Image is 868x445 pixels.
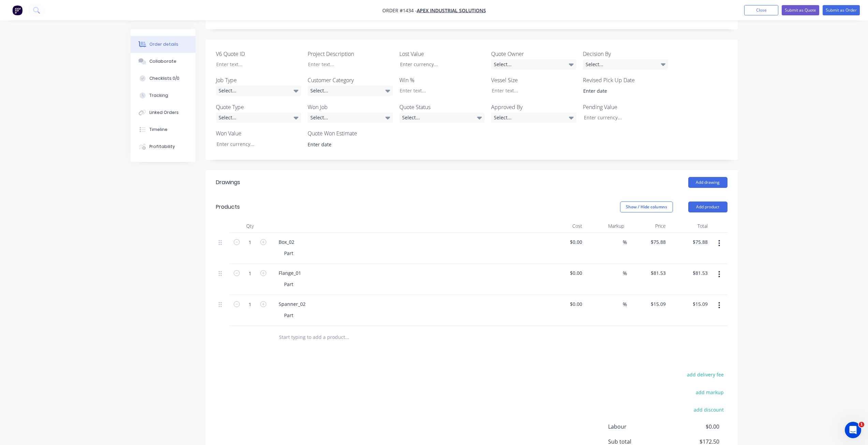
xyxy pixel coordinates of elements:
[583,103,668,111] label: Pending Value
[578,86,663,96] input: Enter date
[491,113,576,123] div: Select...
[131,121,195,138] button: Timeline
[668,422,719,431] span: $0.00
[216,113,301,123] div: Select...
[149,144,175,150] div: Profitability
[149,109,179,116] div: Linked Orders
[744,5,778,15] button: Close
[399,76,485,84] label: Win %
[627,219,669,233] div: Price
[543,219,585,233] div: Cost
[623,238,627,246] span: %
[308,103,393,111] label: Won Job
[308,86,393,96] div: Select...
[308,113,393,123] div: Select...
[382,7,417,14] span: Order #1434 -
[131,87,195,104] button: Tracking
[583,50,668,58] label: Decision By
[216,50,301,58] label: V6 Quote ID
[273,268,307,278] div: Flange_01
[131,138,195,155] button: Profitability
[688,202,727,212] button: Add product
[417,7,486,14] a: Apex Industrial Solutions
[279,310,299,320] div: Part
[399,50,485,58] label: Lost Value
[394,59,484,70] input: Enter currency...
[491,50,576,58] label: Quote Owner
[608,422,669,431] span: Labour
[620,202,673,212] button: Show / Hide columns
[279,248,299,258] div: Part
[859,422,864,427] span: 1
[585,219,627,233] div: Markup
[131,53,195,70] button: Collaborate
[12,5,23,15] img: Factory
[230,219,270,233] div: Qty
[491,76,576,84] label: Vessel Size
[308,50,393,58] label: Project Description
[216,129,301,137] label: Won Value
[216,86,301,96] div: Select...
[273,299,311,309] div: Spanner_02
[216,76,301,84] label: Job Type
[211,139,301,149] input: Enter currency...
[279,279,299,289] div: Part
[399,103,485,111] label: Quote Status
[131,104,195,121] button: Linked Orders
[583,59,668,70] div: Select...
[149,75,179,81] div: Checklists 0/0
[845,422,861,438] iframe: Intercom live chat
[668,219,710,233] div: Total
[131,70,195,87] button: Checklists 0/0
[623,300,627,308] span: %
[303,139,388,149] input: Enter date
[491,59,576,70] div: Select...
[308,76,393,84] label: Customer Category
[782,5,819,15] button: Submit as Quote
[273,237,300,247] div: Box_02
[149,41,178,47] div: Order details
[216,178,240,187] div: Drawings
[131,36,195,53] button: Order details
[399,113,485,123] div: Select...
[308,129,393,137] label: Quote Won Estimate
[578,113,668,123] input: Enter currency...
[692,388,727,397] button: add markup
[149,58,176,64] div: Collaborate
[279,330,415,344] input: Start typing to add a product...
[491,103,576,111] label: Approved By
[688,177,727,188] button: Add drawing
[690,405,727,414] button: add discount
[216,103,301,111] label: Quote Type
[216,203,240,211] div: Products
[683,370,727,379] button: add delivery fee
[583,76,668,84] label: Revised Pick Up Date
[823,5,860,15] button: Submit as Order
[149,127,167,133] div: Timeline
[623,269,627,277] span: %
[149,92,168,99] div: Tracking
